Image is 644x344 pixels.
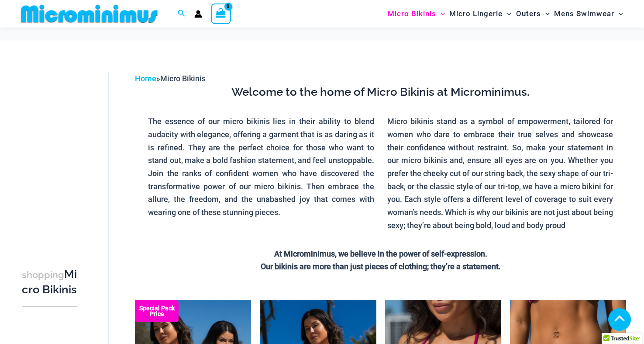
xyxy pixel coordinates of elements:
span: Mens Swimwear [554,3,614,25]
span: » [135,74,206,83]
h3: Welcome to the home of Micro Bikinis at Microminimus. [141,85,620,100]
iframe: TrustedSite Certified [22,65,100,240]
strong: Our bikinis are more than just pieces of clothing; they’re a statement. [261,262,501,271]
a: Search icon link [178,8,186,19]
span: shopping [22,269,64,280]
nav: Site Navigation [384,1,627,26]
a: Mens SwimwearMenu ToggleMenu Toggle [552,3,625,25]
h3: Micro Bikinis [22,267,78,297]
span: Micro Lingerie [449,3,503,25]
p: Micro bikinis stand as a symbol of empowerment, tailored for women who dare to embrace their true... [387,115,613,232]
span: Menu Toggle [541,3,550,25]
img: MM SHOP LOGO FLAT [17,4,161,24]
span: Micro Bikinis [160,74,206,83]
span: Menu Toggle [614,3,623,25]
b: Special Pack Price [135,306,179,317]
span: Menu Toggle [436,3,445,25]
span: Outers [516,3,541,25]
a: Account icon link [194,10,202,18]
span: Menu Toggle [503,3,511,25]
a: Micro BikinisMenu ToggleMenu Toggle [386,3,447,25]
a: Home [135,74,156,83]
a: View Shopping Cart, empty [211,3,231,24]
a: OutersMenu ToggleMenu Toggle [514,3,552,25]
span: Micro Bikinis [388,3,436,25]
strong: At Microminimus, we believe in the power of self-expression. [274,249,487,258]
p: The essence of our micro bikinis lies in their ability to blend audacity with elegance, offering ... [148,115,374,219]
a: Micro LingerieMenu ToggleMenu Toggle [447,3,513,25]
